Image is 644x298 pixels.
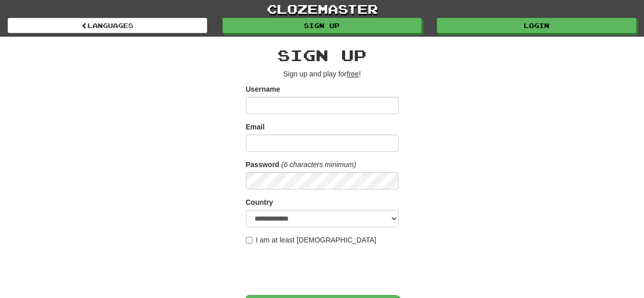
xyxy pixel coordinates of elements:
[282,160,356,169] em: (6 characters minimum)
[246,84,281,94] label: Username
[246,47,399,64] h2: Sign up
[8,18,207,33] a: Languages
[437,18,636,33] a: Login
[246,159,279,170] label: Password
[246,69,399,79] p: Sign up and play for !
[246,237,253,243] input: I am at least [DEMOGRAPHIC_DATA]
[222,18,422,33] a: Sign up
[246,197,273,207] label: Country
[246,235,377,245] label: I am at least [DEMOGRAPHIC_DATA]
[246,250,401,290] iframe: reCAPTCHA
[347,70,359,78] u: free
[246,122,265,132] label: Email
